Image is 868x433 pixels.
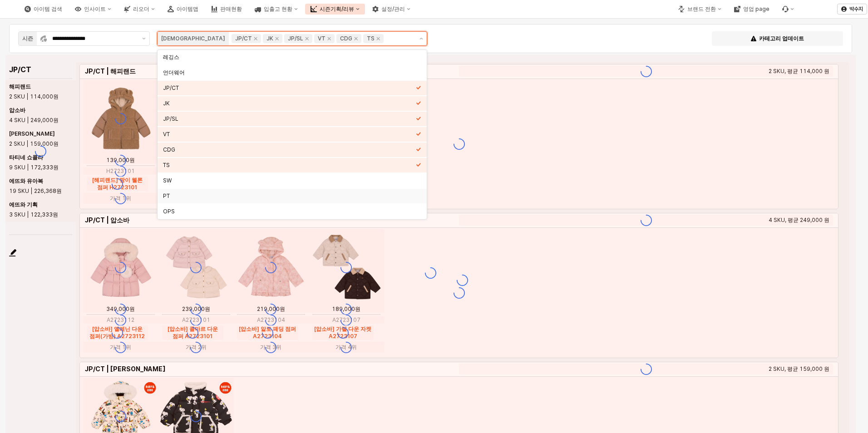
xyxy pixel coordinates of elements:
[318,34,325,43] div: VT
[163,208,416,215] div: OPS
[264,6,292,12] div: 입출고 현황
[340,34,352,43] div: CDG
[163,177,416,184] div: SW
[138,32,149,45] button: 제안 사항 표시
[235,34,252,43] div: JP/CT
[254,37,257,40] div: Remove JP/CT
[266,34,273,43] div: JK
[163,69,416,76] div: 언더웨어
[220,6,242,12] div: 판매현황
[327,37,331,40] div: Remove VT
[163,146,416,153] div: CDG
[163,84,416,92] div: JP/CT
[416,32,427,45] button: 제안 사항 표시
[320,6,354,12] div: 시즌기획/리뷰
[759,35,804,42] p: 카테고리 업데이트
[729,4,775,15] div: 영업 page
[158,49,427,220] div: Select an option
[69,4,117,15] div: 인사이트
[288,34,303,43] div: JP/SL
[163,162,416,169] div: TS
[354,37,358,40] div: Remove CDG
[34,6,62,12] div: 아이템 검색
[19,4,68,15] div: 아이템 검색
[249,4,303,15] div: 입출고 현황
[367,34,375,43] div: TS
[777,4,799,15] div: Menu item 6
[305,37,309,40] div: Remove JP/SL
[161,34,225,43] div: [DEMOGRAPHIC_DATA]
[376,37,380,40] div: Remove TS
[687,6,716,12] div: 브랜드 전환
[743,6,769,12] div: 영업 page
[162,4,204,15] div: 아이템맵
[118,4,160,15] div: 리오더
[163,100,416,107] div: JK
[163,115,416,123] div: JP/SL
[163,192,416,200] div: PT
[206,4,247,15] div: 판매현황
[163,54,416,61] div: 레깅스
[849,5,863,13] p: 박수지
[163,131,416,138] div: VT
[22,34,33,43] div: 시즌
[275,37,279,40] div: Remove JK
[673,4,727,15] div: 브랜드 전환
[133,6,149,12] div: 리오더
[305,4,365,15] div: 시즌기획/리뷰
[84,6,106,12] div: 인사이트
[367,4,416,15] div: 설정/관리
[177,6,198,12] div: 아이템맵
[381,6,405,12] div: 설정/관리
